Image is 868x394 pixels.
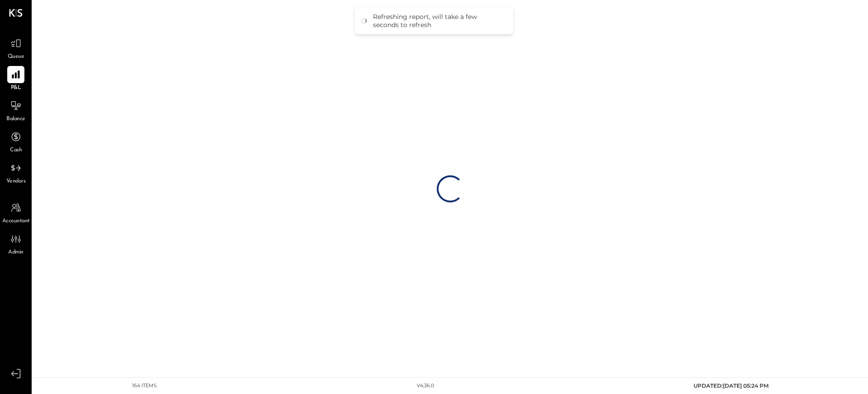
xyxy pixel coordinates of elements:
[0,97,31,123] a: Balance
[10,146,22,155] span: Cash
[8,249,24,257] span: Admin
[0,159,31,186] a: Vendors
[2,217,30,225] span: Accountant
[373,13,504,29] div: Refreshing report, will take a few seconds to refresh
[6,115,25,123] span: Balance
[0,128,31,155] a: Cash
[8,53,24,61] span: Queue
[0,35,31,61] a: Queue
[0,230,31,257] a: Admin
[0,66,31,92] a: P&L
[693,382,769,389] span: UPDATED: [DATE] 05:24 PM
[132,382,157,389] div: 164 items
[6,178,26,186] span: Vendors
[11,84,21,92] span: P&L
[0,199,31,225] a: Accountant
[417,382,434,389] div: v 4.36.0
